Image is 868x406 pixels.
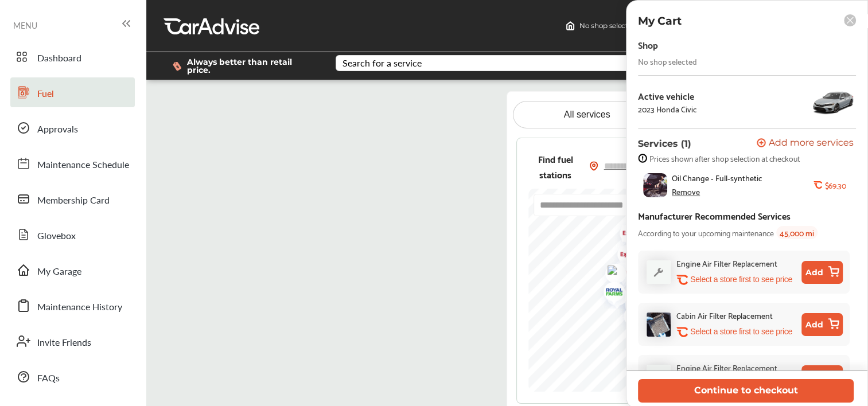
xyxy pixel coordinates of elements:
[647,260,671,284] img: default_wrench_icon.d1a43860.svg
[690,274,792,285] p: Select a store first to see price
[606,254,636,290] img: citgo.png
[37,158,129,173] span: Maintenance Schedule
[37,229,76,244] span: Glovebox
[604,256,633,292] div: Map marker
[643,173,667,197] img: oil-change-thumb.jpg
[676,256,777,270] div: Engine Air Filter Replacement
[672,173,762,182] span: Oil Change - Full-synthetic
[638,379,854,403] button: Continue to checkout
[801,365,843,388] button: Add
[10,326,135,356] a: Invite Friends
[10,184,135,214] a: Membership Card
[638,154,647,163] img: info-strock.ef5ea3fe.svg
[611,217,641,253] img: exxon.png
[615,300,645,336] img: shell.png
[187,58,317,74] span: Always better than retail price.
[10,255,135,285] a: My Garage
[37,264,81,279] span: My Garage
[824,181,846,190] b: $69.30
[173,61,181,71] img: dollor_label_vector.a70140d1.svg
[566,21,575,30] img: header-home-logo.8d720a4f.svg
[342,58,422,68] div: Search for a service
[810,85,856,119] img: 15039_st0640_046.png
[531,151,580,182] span: Find fuel stations
[595,275,624,311] div: Map marker
[776,226,818,239] span: 45,000 mi
[615,300,644,336] div: Map marker
[597,257,627,286] img: 7-eleven.png
[37,371,60,386] span: FAQs
[10,291,135,321] a: Maintenance History
[757,138,854,149] button: Add more services
[10,362,135,392] a: FAQs
[676,309,773,322] div: Cabin Air Filter Replacement
[589,161,598,171] img: location_vector_orange.38f05af8.svg
[757,138,856,149] a: Add more services
[10,113,135,143] a: Approvals
[769,138,854,149] span: Add more services
[609,238,639,274] img: exxon.png
[638,208,791,223] div: Manufacturer Recommended Services
[528,189,793,392] canvas: Map
[37,122,78,137] span: Approvals
[647,313,671,337] img: cabin-air-filter-replacement-thumb.jpg
[37,51,81,66] span: Dashboard
[37,87,54,101] span: Fuel
[638,57,697,66] div: No shop selected
[37,300,122,315] span: Maintenance History
[10,77,135,107] a: Fuel
[676,361,777,374] div: Engine Air Filter Replacement
[638,138,691,149] p: Services (1)
[609,238,637,274] div: Map marker
[649,154,800,163] span: Prices shown after shop selection at checkout
[10,149,135,178] a: Maintenance Schedule
[13,21,37,30] span: MENU
[579,21,636,30] span: No shop selected
[690,326,792,337] p: Select a store first to see price
[801,313,843,336] button: Add
[606,254,635,290] div: Map marker
[638,91,697,101] div: Active vehicle
[672,187,700,196] div: Remove
[604,256,635,292] img: exxon.png
[638,14,682,28] p: My Cart
[638,104,697,114] div: 2023 Honda Civic
[595,275,625,311] img: royalfarms.png
[10,42,135,72] a: Dashboard
[10,220,135,249] a: Glovebox
[37,335,91,350] span: Invite Friends
[638,37,658,52] div: Shop
[611,217,640,253] div: Map marker
[37,193,110,208] span: Membership Card
[801,261,843,284] button: Add
[517,104,657,125] a: All services
[638,226,774,239] span: According to your upcoming maintenance
[597,257,625,286] div: Map marker
[647,365,671,388] img: default_wrench_icon.d1a43860.svg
